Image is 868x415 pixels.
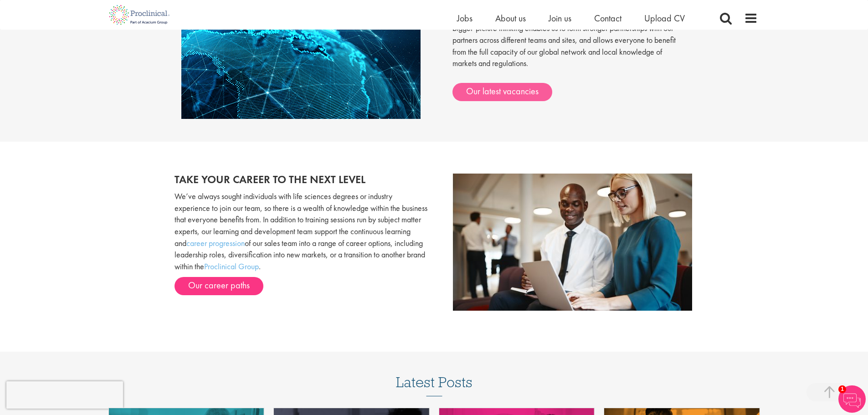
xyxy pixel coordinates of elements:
iframe: reCAPTCHA [6,381,123,409]
a: Upload CV [644,12,685,24]
a: Jobs [457,12,473,24]
a: Our latest vacancies [452,83,552,101]
h2: Take your career to the next level [175,174,427,185]
a: About us [495,12,526,24]
a: Proclinical Group [204,261,259,272]
p: We’ve always sought individuals with life sciences degrees or industry experience to join our tea... [175,190,427,272]
img: Chatbot [838,385,866,413]
a: Contact [594,12,621,24]
span: 1 [838,385,846,393]
h3: Latest Posts [396,374,473,396]
a: career progression [186,238,245,248]
a: Our career paths [175,277,263,295]
a: Join us [549,12,571,24]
